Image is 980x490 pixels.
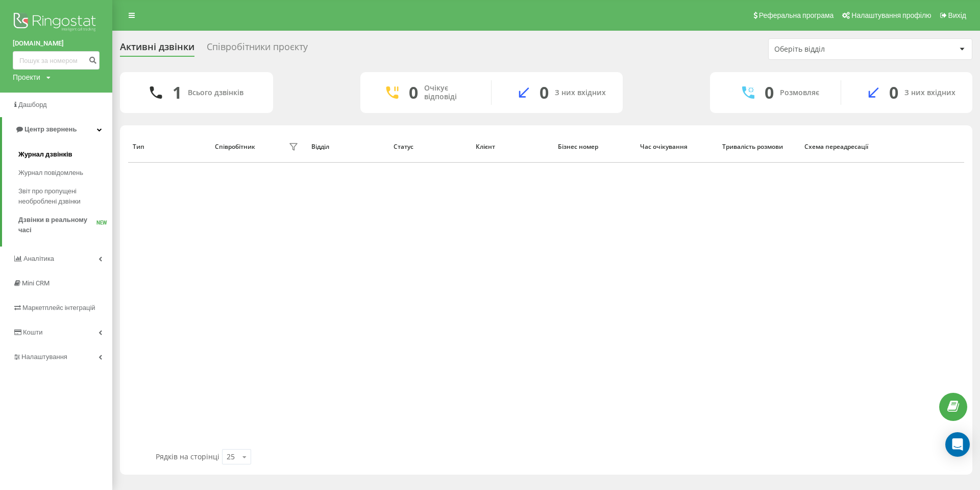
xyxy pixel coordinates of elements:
span: Журнал дзвінків [18,149,72,160]
div: 1 [173,83,182,102]
div: Розмовляє [780,88,819,97]
div: Схема переадресації [804,143,877,150]
div: 0 [409,83,418,102]
a: Звіт про пропущені необроблені дзвінки [18,182,112,211]
span: Mini CRM [22,279,50,287]
span: Аналiтика [23,255,54,262]
span: Кошти [23,328,42,336]
div: 0 [765,83,774,102]
img: Ringostat logo [13,10,100,36]
div: Бізнес номер [558,143,630,150]
span: Центр звернень [24,125,77,133]
input: Пошук за номером [13,51,100,70]
a: Центр звернень [2,117,112,142]
div: Тип [133,143,205,150]
div: Проекти [13,72,40,82]
div: З них вхідних [555,88,606,97]
div: Очікує відповіді [424,84,476,101]
div: Оберіть відділ [774,45,896,54]
div: 0 [540,83,549,102]
span: Звіт про пропущені необроблені дзвінки [18,186,107,207]
span: Налаштування профілю [851,11,931,19]
div: Клієнт [476,143,548,150]
div: Співробітник [215,143,255,150]
span: Маркетплейс інтеграцій [22,304,95,311]
span: Рядків на сторінці [156,452,219,461]
a: Журнал повідомлень [18,164,112,182]
span: Реферальна програма [759,11,834,19]
div: Open Intercom Messenger [945,432,970,457]
span: Дашборд [18,101,47,108]
a: Дзвінки в реальному часіNEW [18,211,112,239]
span: Журнал повідомлень [18,168,83,178]
div: 0 [889,83,898,102]
div: Співробітники проєкту [207,41,308,57]
div: Всього дзвінків [188,88,243,97]
div: Відділ [311,143,384,150]
div: Час очікування [640,143,713,150]
div: З них вхідних [904,88,955,97]
a: [DOMAIN_NAME] [13,38,100,49]
div: Активні дзвінки [120,41,194,57]
div: Статус [394,143,466,150]
a: Журнал дзвінків [18,145,112,164]
div: 25 [227,452,235,462]
span: Дзвінки в реальному часі [18,215,96,235]
span: Налаштування [21,353,67,361]
span: Вихід [948,11,966,19]
div: Тривалість розмови [722,143,795,150]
